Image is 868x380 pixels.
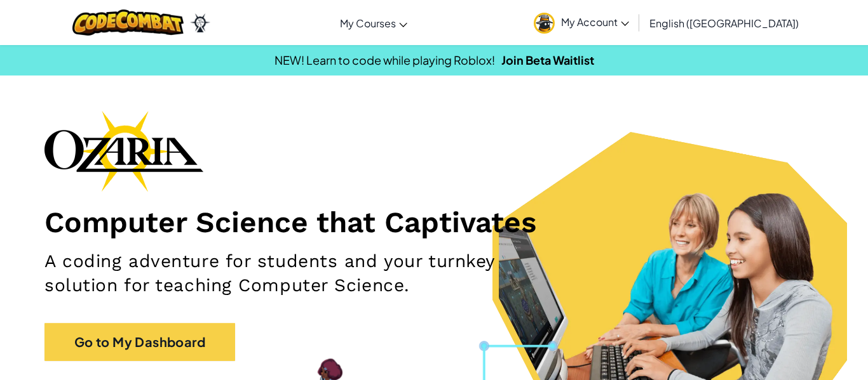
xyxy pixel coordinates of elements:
a: Join Beta Waitlist [501,53,594,67]
span: My Courses [340,16,396,30]
a: Go to My Dashboard [44,323,235,361]
span: My Account [561,15,629,29]
img: CodeCombat logo [72,10,184,36]
img: Ozaria branding logo [44,110,203,192]
a: My Courses [334,6,414,40]
h1: Computer Science that Captivates [44,204,824,240]
span: English ([GEOGRAPHIC_DATA]) [649,16,799,30]
span: NEW! Learn to code while playing Roblox! [275,53,495,67]
a: My Account [527,3,635,43]
h2: A coding adventure for students and your turnkey solution for teaching Computer Science. [44,249,566,298]
img: avatar [534,13,555,34]
img: Ozaria [190,13,210,32]
a: English ([GEOGRAPHIC_DATA]) [643,6,805,40]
